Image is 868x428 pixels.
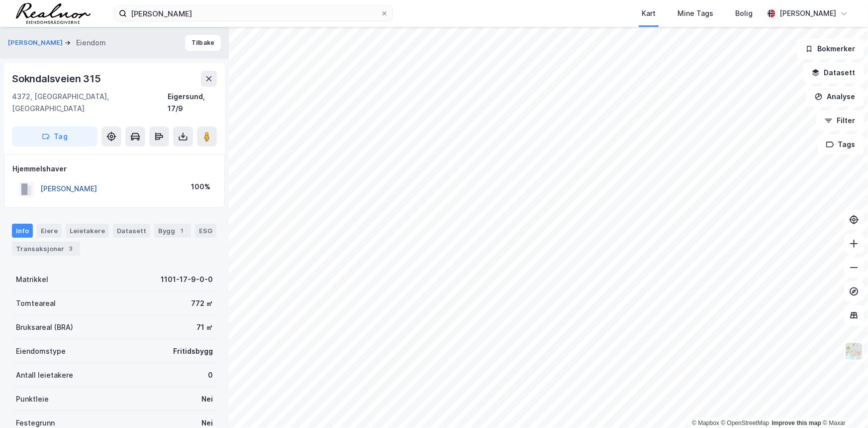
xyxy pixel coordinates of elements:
[177,226,187,236] div: 1
[37,224,62,238] div: Eiere
[12,163,216,175] div: Hjemmelshaver
[16,369,73,381] div: Antall leietakere
[66,224,109,238] div: Leietakere
[806,87,864,107] button: Analyse
[16,321,73,333] div: Bruksareal (BRA)
[113,224,150,238] div: Datasett
[818,135,864,154] button: Tags
[12,224,33,238] div: Info
[66,244,76,254] div: 3
[16,297,56,309] div: Tomteareal
[185,35,221,51] button: Tilbake
[735,7,753,19] div: Bolig
[76,37,106,49] div: Eiendom
[677,7,713,19] div: Mine Tags
[692,420,719,427] a: Mapbox
[12,71,103,87] div: Sokndalsveien 315
[195,224,216,238] div: ESG
[168,91,217,115] div: Eigersund, 17/9
[208,369,213,381] div: 0
[642,7,656,19] div: Kart
[201,393,213,405] div: Nei
[16,274,48,285] div: Matrikkel
[818,380,868,428] div: Kontrollprogram for chat
[772,420,821,427] a: Improve this map
[173,345,213,357] div: Fritidsbygg
[845,342,864,361] img: Z
[8,38,65,48] button: [PERSON_NAME]
[721,420,770,427] a: OpenStreetMap
[16,393,49,405] div: Punktleie
[797,39,864,59] button: Bokmerker
[127,6,381,21] input: Søk på adresse, matrikkel, gårdeiere, leietakere eller personer
[161,274,213,285] div: 1101-17-9-0-0
[12,91,168,115] div: 4372, [GEOGRAPHIC_DATA], [GEOGRAPHIC_DATA]
[16,3,91,24] img: realnor-logo.934646d98de889bb5806.png
[12,127,97,146] button: Tag
[818,380,868,428] iframe: Chat Widget
[191,181,210,193] div: 100%
[816,111,864,131] button: Filter
[779,7,836,19] div: [PERSON_NAME]
[12,242,80,256] div: Transaksjoner
[16,345,66,357] div: Eiendomstype
[803,63,864,83] button: Datasett
[154,224,191,238] div: Bygg
[191,297,213,309] div: 772 ㎡
[196,321,213,333] div: 71 ㎡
